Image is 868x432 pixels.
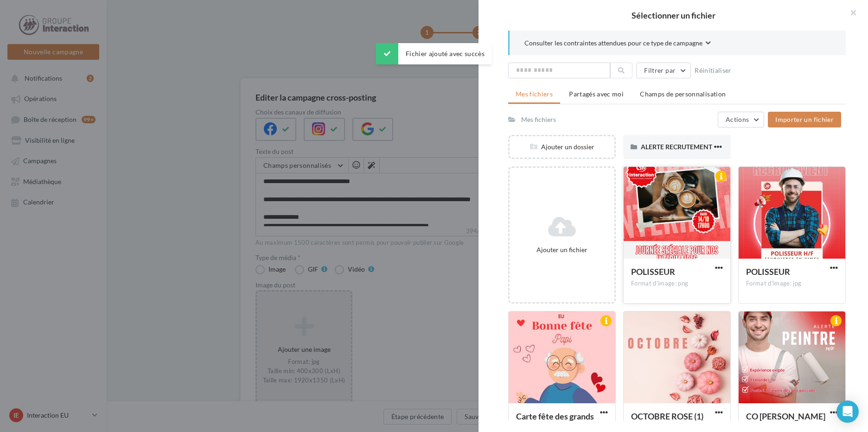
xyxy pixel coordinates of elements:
div: Format d'image: jpg [746,280,838,288]
button: Réinitialiser [691,65,735,76]
span: Consulter les contraintes attendues pour ce type de campagne [524,38,702,48]
button: Consulter les contraintes attendues pour ce type de campagne [524,38,711,50]
button: Filtrer par [636,63,691,78]
span: Importer un fichier [775,115,834,123]
button: Actions [718,112,764,127]
span: Champs de personnalisation [640,90,726,98]
span: OCTOBRE ROSE (1) [631,411,703,421]
div: Ajouter un fichier [513,245,611,254]
span: POLISSEUR [631,267,675,277]
span: POLISSEUR [746,267,790,277]
div: Ajouter un dossier [510,142,614,152]
h2: Sélectionner un fichier [493,11,853,19]
span: Mes fichiers [516,90,553,98]
div: Fichier ajouté avec succès [376,43,492,64]
span: ALERTE RECRUTEMENT [641,143,712,151]
span: Actions [726,115,749,123]
button: Importer un fichier [768,112,841,127]
span: Partagés avec moi [569,90,624,98]
div: Open Intercom Messenger [836,400,859,423]
div: Format d'image: png [631,280,723,288]
div: Mes fichiers [521,115,556,124]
